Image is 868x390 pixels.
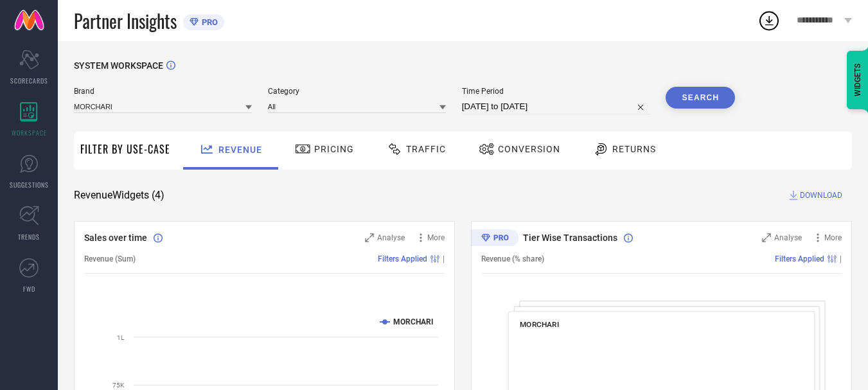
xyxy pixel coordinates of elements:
span: Revenue (Sum) [84,254,136,263]
span: Brand [74,87,252,96]
div: Open download list [757,9,781,32]
span: Pricing [314,144,354,154]
div: Premium [471,229,518,249]
span: SUGGESTIONS [10,180,49,190]
span: Revenue Widgets ( 4 ) [74,189,164,202]
svg: Zoom [365,233,374,242]
span: More [824,233,842,242]
span: Tier Wise Transactions [523,233,617,243]
input: Select time period [462,99,650,114]
span: Analyse [377,233,405,242]
svg: Zoom [762,233,771,242]
span: MORCHARI [520,320,559,329]
text: 1L [117,334,125,341]
span: Conversion [498,144,560,154]
span: Sales over time [84,233,147,243]
span: More [427,233,445,242]
span: Category [268,87,446,96]
span: Partner Insights [74,8,177,34]
span: Time Period [462,87,650,96]
span: PRO [199,17,218,27]
span: FWD [23,284,35,294]
span: Analyse [774,233,802,242]
span: Revenue (% share) [481,254,544,263]
span: Filters Applied [378,254,427,263]
span: Filters Applied [775,254,824,263]
span: Returns [612,144,656,154]
span: SCORECARDS [10,76,48,85]
button: Search [666,87,735,109]
span: Filter By Use-Case [80,141,170,157]
span: Revenue [218,145,262,155]
span: WORKSPACE [12,128,47,137]
span: Traffic [406,144,446,154]
span: TRENDS [18,232,40,242]
text: MORCHARI [393,317,434,326]
span: | [840,254,842,263]
span: | [443,254,445,263]
span: SYSTEM WORKSPACE [74,60,163,71]
text: 75K [112,382,125,389]
span: DOWNLOAD [800,189,842,202]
